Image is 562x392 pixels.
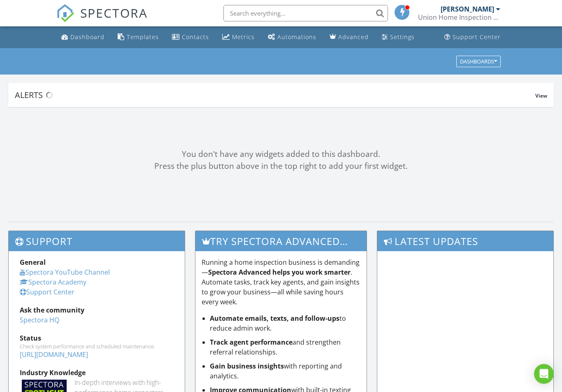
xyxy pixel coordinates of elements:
div: You don't have any widgets added to this dashboard. [8,148,554,160]
span: View [535,92,547,99]
div: Automations [277,33,316,41]
strong: Track agent performance [210,338,293,347]
strong: General [20,258,46,267]
a: Spectora YouTube Channel [20,268,110,277]
div: Contacts [182,33,209,41]
a: Support Center [441,30,504,45]
div: Status [20,333,174,343]
div: Templates [127,33,159,41]
div: Union Home Inspection LLC [418,13,500,21]
div: Check system performance and scheduled maintenance. [20,343,174,350]
a: Spectora Academy [20,278,86,287]
div: [PERSON_NAME] [441,5,494,13]
a: SPECTORA [56,11,148,28]
li: and strengthen referral relationships. [210,337,360,357]
button: Dashboards [456,56,501,67]
a: Dashboard [58,30,108,45]
div: Press the plus button above in the top right to add your first widget. [8,160,554,172]
div: Industry Knowledge [20,368,174,378]
div: Advanced [338,33,369,41]
div: Dashboards [460,58,497,64]
div: Dashboard [70,33,105,41]
img: The Best Home Inspection Software - Spectora [56,4,74,22]
a: Spectora HQ [20,315,59,324]
strong: Spectora Advanced helps you work smarter [208,268,351,277]
a: Advanced [326,30,372,45]
div: Metrics [232,33,255,41]
li: to reduce admin work. [210,313,360,333]
li: with reporting and analytics. [210,361,360,381]
h3: Try spectora advanced [DATE] [195,231,367,251]
strong: Gain business insights [210,362,284,371]
a: Metrics [219,30,258,45]
a: Automations (Basic) [265,30,320,45]
div: Open Intercom Messenger [534,364,554,384]
input: Search everything... [223,5,388,21]
div: Alerts [15,89,535,100]
p: Running a home inspection business is demanding— . Automate tasks, track key agents, and gain ins... [202,257,360,307]
div: Ask the community [20,305,174,315]
div: Support Center [453,33,501,41]
a: Settings [379,30,418,45]
strong: Automate emails, texts, and follow-ups [210,314,339,323]
a: Templates [114,30,162,45]
h3: Support [9,231,185,251]
span: SPECTORA [80,4,148,21]
a: Contacts [169,30,212,45]
a: [URL][DOMAIN_NAME] [20,350,88,359]
div: Settings [390,33,415,41]
a: Support Center [20,287,74,296]
h3: Latest Updates [377,231,553,251]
